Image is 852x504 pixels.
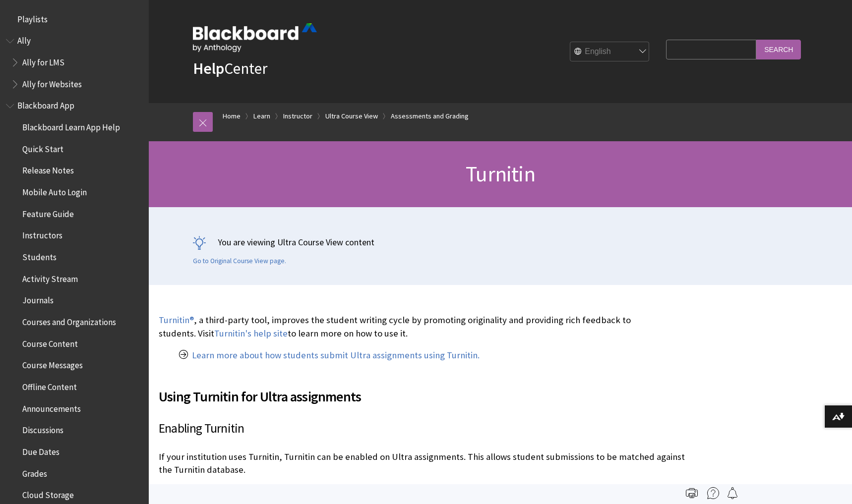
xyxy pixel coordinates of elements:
p: If your institution uses Turnitin, Turnitin can be enabled on Ultra assignments. This allows stud... [159,450,695,476]
a: Ultra Course View [325,110,378,122]
a: Turnitin's help site [214,328,288,339]
a: Go to Original Course View page. [193,257,286,266]
span: Playlists [17,11,48,24]
span: Using Turnitin for Ultra assignments [159,386,695,407]
span: Activity Stream [22,271,78,284]
span: Due Dates [22,444,60,457]
span: Grades [22,465,47,479]
nav: Book outline for Anthology Ally Help [6,33,143,93]
select: Site Language Selector [570,42,650,62]
span: Journals [22,292,54,306]
p: , a third-party tool, improves the student writing cycle by promoting originality and providing r... [159,314,695,339]
a: Instructor [283,110,312,122]
a: Learn more about how students submit Ultra assignments using Turnitin. [192,349,480,361]
a: Turnitin® [159,314,194,326]
a: HelpCenter [193,58,267,78]
span: Announcements [22,400,81,414]
nav: Book outline for Playlists [6,11,143,28]
input: Search [756,40,801,59]
a: Assessments and Grading [391,110,469,122]
span: Students [22,249,57,262]
span: Discussions [22,422,63,435]
span: Mobile Auto Login [22,184,87,197]
a: Home [223,110,241,122]
strong: Help [193,58,224,78]
span: Blackboard Learn App Help [22,119,120,132]
span: Quick Start [22,141,63,154]
img: Blackboard by Anthology [193,23,317,52]
h3: Enabling Turnitin [159,419,695,438]
span: Course Content [22,336,78,349]
span: Ally for Websites [22,76,82,89]
span: Courses and Organizations [22,314,116,327]
span: Turnitin [466,160,535,187]
a: Learn [253,110,270,122]
p: You are viewing Ultra Course View content [193,236,808,248]
img: More help [707,487,719,499]
span: Course Messages [22,357,83,371]
span: Instructors [22,227,62,241]
span: Ally for LMS [22,54,64,67]
span: Feature Guide [22,206,74,219]
span: Blackboard App [17,98,74,111]
span: Offline Content [22,379,77,392]
span: Ally [17,33,31,46]
img: Print [686,487,698,499]
img: Follow this page [727,487,738,499]
span: Cloud Storage [22,487,74,500]
span: Release Notes [22,163,74,176]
